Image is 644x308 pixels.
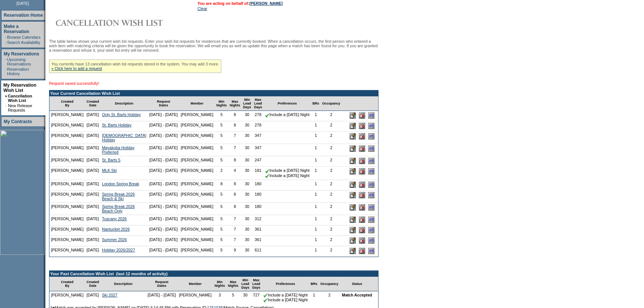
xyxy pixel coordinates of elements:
td: [DATE] [85,132,101,144]
td: [DATE] [85,180,101,190]
td: 278 [252,121,264,132]
input: Delete this Request [359,227,365,233]
a: Mayakoba Holiday Preferred [102,145,135,154]
input: Edit this Request [350,123,356,129]
td: [PERSON_NAME] [49,132,85,144]
input: Adjust this request's line position to #1 [368,227,374,233]
td: 30 [242,167,253,180]
nobr: [DATE] - [DATE] [149,227,178,231]
td: [PERSON_NAME] [179,132,215,144]
td: [PERSON_NAME] [49,203,85,215]
input: Edit this Request [350,204,356,211]
input: Adjust this request's line position to #1 [368,158,374,164]
td: Created By [49,96,85,111]
input: Edit this Request [350,158,356,164]
td: [PERSON_NAME] [179,111,215,121]
td: Description [100,277,146,291]
a: Search Availability [7,40,40,45]
td: [PERSON_NAME] [49,121,85,132]
a: My Reservations [4,51,39,57]
td: 278 [252,111,264,121]
nobr: [DATE] - [DATE] [149,133,178,138]
td: [PERSON_NAME] [49,225,85,236]
td: 8 [215,180,228,190]
nobr: Include a [DATE] Night [265,112,310,117]
td: 312 [252,215,264,225]
input: Delete this Request [359,112,365,119]
td: 1 [311,121,321,132]
td: 611 [252,246,264,257]
a: Only St. Barts Holiday [102,112,141,117]
td: [DATE] [85,144,101,156]
input: Adjust this request's line position to #1 [368,182,374,188]
a: Clear [197,6,207,11]
td: 2 [321,236,342,246]
a: » Click here to add a request [51,66,102,71]
input: Delete this Request [359,216,365,223]
input: Edit this Request [350,216,356,223]
td: · [5,103,7,112]
td: 1 [311,132,321,144]
td: 8 [228,121,242,132]
td: [PERSON_NAME] [49,180,85,190]
td: 30 [242,203,253,215]
a: New Release Requests [8,103,32,112]
td: BRs [309,277,319,291]
td: 361 [252,236,264,246]
a: My Contracts [4,119,32,124]
td: · [5,40,6,45]
td: 5 [215,121,228,132]
td: [DATE] [85,111,101,121]
input: Delete this Request [359,145,365,152]
a: Spring Break 2026 Beach & Ski [102,192,135,201]
img: chkSmaller.gif [265,169,270,173]
input: Edit this Request [350,112,356,119]
td: 5 [215,236,228,246]
input: Delete this Request [359,158,365,164]
td: [PERSON_NAME] [49,215,85,225]
td: [PERSON_NAME] [179,236,215,246]
nobr: [DATE] - [DATE] [148,293,176,297]
input: Edit this Request [350,248,356,254]
a: Cancellation Wish List [8,94,32,103]
td: [PERSON_NAME] [179,203,215,215]
td: 9 [228,246,242,257]
b: » [5,94,7,98]
td: Your Past Cancellation Wish List (last 12 months of activity) [49,271,378,277]
td: [PERSON_NAME] [179,246,215,257]
a: Nantucket 2026 [102,227,130,231]
td: Max Lead Days [252,96,264,111]
td: 30 [242,144,253,156]
td: 2 [321,203,342,215]
td: 180 [252,180,264,190]
td: [PERSON_NAME] [49,167,85,180]
input: Delete this Request [359,133,365,139]
td: [PERSON_NAME] [179,180,215,190]
input: Edit this Request [350,192,356,198]
td: 5 [215,190,228,203]
nobr: Include a [DATE] Night [265,173,310,178]
td: 1 [311,246,321,257]
span: Request saved successfully! [49,81,99,86]
img: chkSmaller.gif [265,113,270,118]
td: 2 [321,190,342,203]
td: · [5,57,6,66]
input: Delete this Request [359,248,365,254]
img: chkSmaller.gif [263,293,268,298]
td: 7 [228,225,242,236]
img: chkSmaller.gif [263,298,268,302]
td: 2 [321,156,342,167]
td: Preferences [262,277,309,291]
td: Occupancy [319,277,340,291]
input: Edit this Request [350,145,356,152]
input: Adjust this request's line position to #1 [368,248,374,254]
td: [DATE] [85,246,101,257]
a: [PERSON_NAME] [249,1,283,6]
td: 8 [228,156,242,167]
td: [PERSON_NAME] [179,156,215,167]
a: Make a Reservation [4,24,29,34]
td: 7 [228,236,242,246]
td: 30 [242,180,253,190]
td: Status [340,277,374,291]
td: 30 [242,121,253,132]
